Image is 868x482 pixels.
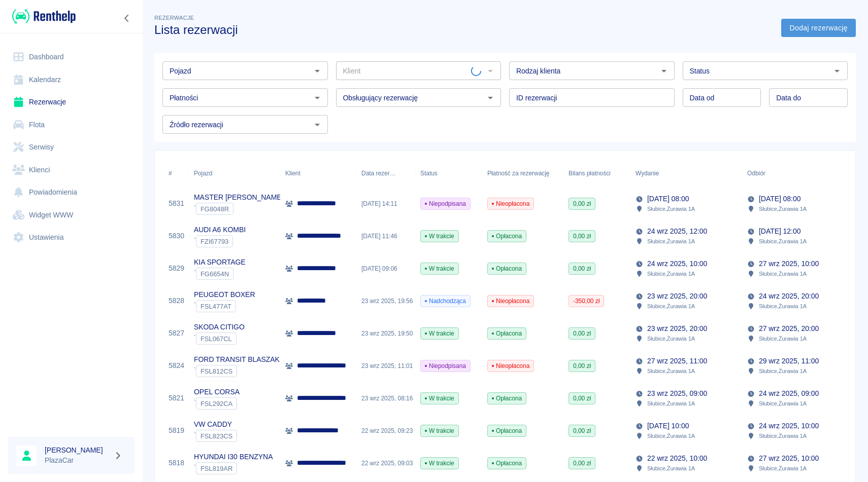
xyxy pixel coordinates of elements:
p: PEUGEOT BOXER [194,289,255,300]
p: Słubice , Żurawia 1A [647,431,695,440]
span: Nieopłacona [488,199,533,208]
span: 0,00 zł [569,361,595,370]
a: Powiadomienia [8,181,135,204]
a: Renthelp logo [8,8,76,25]
div: Płatność za rezerwację [482,159,563,188]
p: PlazaCar [45,455,110,466]
p: Słubice , Żurawia 1A [647,366,695,376]
span: W trakcie [421,232,458,241]
a: Dodaj rezerwację [781,19,856,38]
p: Słubice , Żurawia 1A [647,464,695,473]
p: OPEL CORSA [194,387,240,397]
div: # [163,159,189,188]
p: Słubice , Żurawia 1A [759,334,807,343]
p: HYUNDAI I30 BENZYNA [194,452,273,462]
p: Słubice , Żurawia 1A [759,464,807,473]
div: 23 wrz 2025, 19:56 [356,285,415,317]
a: Widget WWW [8,204,135,227]
p: 22 wrz 2025, 10:00 [647,453,707,464]
div: 23 wrz 2025, 11:01 [356,350,415,382]
button: Otwórz [310,91,324,105]
p: 24 wrz 2025, 20:00 [759,291,819,302]
p: 27 wrz 2025, 20:00 [759,323,819,334]
a: Serwisy [8,136,135,159]
span: FSL819AR [196,465,237,472]
p: [DATE] 08:00 [759,194,800,204]
button: Otwórz [310,64,324,78]
p: 23 wrz 2025, 09:00 [647,388,707,399]
div: Status [415,159,482,188]
button: Sort [396,166,410,180]
span: FG8048R [196,205,233,213]
span: 0,00 zł [569,426,595,435]
a: 5830 [169,231,184,241]
span: FSL477AT [196,303,236,310]
div: ` [194,332,245,345]
span: 0,00 zł [569,459,595,468]
button: Otwórz [483,91,497,105]
div: ` [194,203,283,215]
span: Opłacona [488,232,526,241]
img: Renthelp logo [12,8,76,25]
a: 5827 [169,328,184,339]
a: 5818 [169,458,184,468]
p: Słubice , Żurawia 1A [647,237,695,246]
div: Wydanie [636,159,659,188]
span: Nieopłacona [488,361,533,370]
p: 24 wrz 2025, 12:00 [647,226,707,237]
a: 5828 [169,295,184,306]
span: W trakcie [421,264,458,273]
p: Słubice , Żurawia 1A [647,399,695,408]
div: Bilans płatności [569,159,611,188]
a: 5831 [169,198,184,209]
span: 0,00 zł [569,394,595,403]
p: Słubice , Żurawia 1A [647,269,695,278]
p: Słubice , Żurawia 1A [647,302,695,311]
a: 5819 [169,425,184,436]
div: [DATE] 09:06 [356,252,415,285]
span: Rezerwacje [154,15,194,21]
a: 5821 [169,393,184,403]
div: 22 wrz 2025, 09:23 [356,415,415,447]
p: 27 wrz 2025, 10:00 [759,258,819,269]
a: Ustawienia [8,226,135,249]
p: Słubice , Żurawia 1A [759,399,807,408]
div: Pojazd [194,159,212,188]
span: FSL812CS [196,367,237,375]
div: ` [194,430,237,442]
p: Słubice , Żurawia 1A [647,334,695,343]
button: Sort [765,166,780,180]
p: MASTER [PERSON_NAME] [194,192,283,203]
p: Słubice , Żurawia 1A [759,302,807,311]
div: ` [194,268,246,280]
div: Wydanie [630,159,742,188]
a: Flota [8,114,135,136]
p: 24 wrz 2025, 09:00 [759,388,819,399]
div: ` [194,300,255,312]
div: Bilans płatności [563,159,630,188]
span: Opłacona [488,426,526,435]
button: Zwiń nawigację [119,12,135,25]
span: 0,00 zł [569,199,595,208]
p: VW CADDY [194,419,237,430]
span: -350,00 zł [569,296,604,306]
h3: Lista rezerwacji [154,23,773,37]
p: Słubice , Żurawia 1A [759,431,807,440]
div: # [169,159,172,188]
p: AUDI A6 KOMBI [194,225,246,235]
p: KIA SPORTAGE [194,257,246,268]
p: Słubice , Żurawia 1A [759,204,807,213]
h6: [PERSON_NAME] [45,445,110,455]
div: 23 wrz 2025, 08:16 [356,382,415,415]
button: Otwórz [830,64,844,78]
span: Niepodpisana [421,199,470,208]
button: Sort [659,166,673,180]
a: 5824 [169,360,184,371]
a: Klienci [8,159,135,181]
div: Klient [285,159,301,188]
div: 22 wrz 2025, 09:03 [356,447,415,479]
input: DD.MM.YYYY [769,88,848,107]
span: FZI67793 [196,238,232,245]
span: FSL292CA [196,400,237,407]
span: Nieopłacona [488,296,533,306]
